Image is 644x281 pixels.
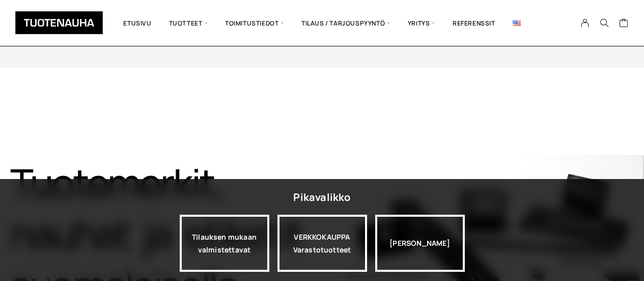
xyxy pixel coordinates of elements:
[216,8,293,38] span: Toimitustiedot
[160,8,216,38] span: Tuotteet
[15,11,103,34] img: Tuotenauha Oy
[619,18,629,30] a: Cart
[180,215,269,272] a: Tilauksen mukaan valmistettavat
[375,215,465,272] div: [PERSON_NAME]
[595,18,614,28] button: Search
[293,8,399,38] span: Tilaus / Tarjouspyyntö
[277,215,367,272] div: VERKKOKAUPPA Varastotuotteet
[399,8,444,38] span: Yritys
[513,20,521,26] img: English
[444,8,504,38] a: Referenssit
[115,8,160,38] a: Etusivu
[293,188,350,207] div: Pikavalikko
[277,215,367,272] a: VERKKOKAUPPAVarastotuotteet
[575,18,595,28] a: My Account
